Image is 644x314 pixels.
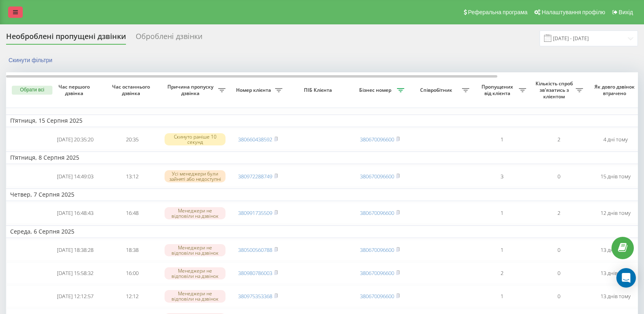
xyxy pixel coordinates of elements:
td: 2 [530,203,587,224]
td: 0 [530,286,587,307]
td: 13 днів тому [587,286,644,307]
span: Причина пропуску дзвінка [165,84,218,96]
td: 2 [530,129,587,150]
div: Менеджери не відповіли на дзвінок [165,207,226,219]
td: [DATE] 14:49:03 [47,166,104,187]
td: 18:38 [104,240,160,261]
td: 1 [473,203,530,224]
td: 0 [530,262,587,284]
div: Оброблені дзвінки [136,32,202,45]
span: Співробітник [412,87,462,93]
td: [DATE] 12:12:57 [47,286,104,307]
td: 13:12 [104,166,160,187]
span: Як довго дзвінок втрачено [594,84,637,96]
span: Час першого дзвінка [53,84,97,96]
a: 380670096600 [360,209,394,217]
td: 1 [473,286,530,307]
td: 0 [530,240,587,261]
div: Необроблені пропущені дзвінки [6,32,126,45]
td: 4 дні тому [587,129,644,150]
button: Скинути фільтри [6,56,56,64]
td: 16:00 [104,262,160,284]
td: 16:48 [104,203,160,224]
a: 380980786003 [238,269,272,277]
td: 20:35 [104,129,160,150]
div: Менеджери не відповіли на дзвінок [165,267,226,279]
a: 380670096600 [360,173,394,180]
td: [DATE] 18:38:28 [47,240,104,261]
div: Менеджери не відповіли на дзвінок [165,290,226,302]
span: Кількість спроб зв'язатись з клієнтом [534,80,576,100]
span: Налаштування профілю [542,9,605,15]
td: 0 [530,166,587,187]
td: 13 днів тому [587,262,644,284]
span: Вихід [619,9,633,15]
span: ПІБ Клієнта [293,87,345,93]
span: Час останнього дзвінка [110,84,154,96]
td: 15 днів тому [587,166,644,187]
td: 2 [473,262,530,284]
div: Скинуто раніше 10 секунд [165,133,226,145]
td: 12 днів тому [587,203,644,224]
a: 380670096600 [360,292,394,300]
span: Реферальна програма [468,9,528,15]
td: [DATE] 15:58:32 [47,262,104,284]
div: Менеджери не відповіли на дзвінок [165,244,226,256]
span: Номер клієнта [234,87,275,93]
td: [DATE] 16:48:43 [47,203,104,224]
a: 380670096600 [360,269,394,277]
a: 380660438592 [238,136,272,143]
a: 380670096600 [360,136,394,143]
div: Open Intercom Messenger [616,268,636,288]
a: 380991735509 [238,209,272,217]
a: 380972288749 [238,173,272,180]
button: Обрати всі [12,86,52,95]
td: 12:12 [104,286,160,307]
td: 13 днів тому [587,240,644,261]
a: 380670096600 [360,246,394,253]
td: 1 [473,129,530,150]
td: 3 [473,166,530,187]
span: Бізнес номер [356,87,397,93]
a: 380975353368 [238,292,272,300]
a: 380500560788 [238,246,272,253]
div: Усі менеджери були зайняті або недоступні [165,170,226,182]
td: [DATE] 20:35:20 [47,129,104,150]
span: Пропущених від клієнта [477,84,519,96]
td: 1 [473,240,530,261]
